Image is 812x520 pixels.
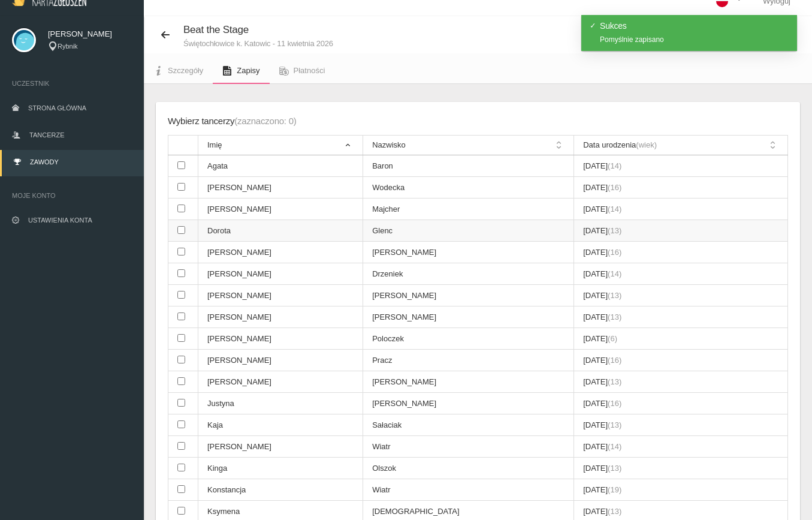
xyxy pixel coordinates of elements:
td: Kinga [198,458,363,479]
a: Szczegóły [144,58,213,84]
td: Majcher [363,199,574,220]
td: [DATE] [574,242,788,263]
td: [PERSON_NAME] [363,306,574,328]
span: Płatności [294,66,325,75]
span: (14) [608,205,621,214]
small: Świętochłowice k. Katowic - 11 kwietnia 2026 [183,40,333,47]
th: Imię [198,136,363,155]
span: Tancerze [29,131,64,139]
span: (16) [608,248,621,257]
span: (13) [608,464,621,473]
span: Zapisy [237,66,259,75]
th: Nazwisko [363,136,574,155]
td: Wiatr [363,479,574,501]
span: (13) [608,291,621,300]
td: Olszok [363,458,574,479]
span: (6) [608,334,617,343]
td: [DATE] [574,458,788,479]
td: [DATE] [574,220,788,242]
span: (14) [608,269,621,278]
td: Kaja [198,414,363,436]
img: svg [12,28,36,52]
a: Płatności [270,58,335,84]
td: [DATE] [574,414,788,436]
span: Zawody [30,158,59,166]
span: (wiek) [636,140,657,149]
td: Justyna [198,393,363,414]
td: [PERSON_NAME] [198,436,363,458]
span: [PERSON_NAME] [48,28,132,40]
span: Moje konto [12,190,132,202]
td: [PERSON_NAME] [363,242,574,263]
span: (19) [608,485,621,494]
td: Drzeniek [363,263,574,285]
td: Poloczek [363,328,574,350]
div: Pomyślnie zapisano [600,36,789,43]
span: (13) [608,507,621,516]
span: (16) [608,356,621,365]
span: (zaznaczono: 0) [234,116,296,126]
td: [DATE] [574,350,788,371]
td: Wodecka [363,177,574,199]
td: [DATE] [574,199,788,220]
td: [PERSON_NAME] [198,328,363,350]
td: Dorota [198,220,363,242]
td: [PERSON_NAME] [363,285,574,306]
td: [PERSON_NAME] [198,242,363,263]
td: [DATE] [574,393,788,414]
td: Sałaciak [363,414,574,436]
td: [DATE] [574,328,788,350]
td: [PERSON_NAME] [198,199,363,220]
td: Konstancja [198,479,363,501]
span: Beat the Stage [183,24,249,35]
td: [PERSON_NAME] [198,371,363,393]
span: Uczestnik [12,77,132,89]
span: (13) [608,226,621,235]
td: [PERSON_NAME] [198,306,363,328]
td: [DATE] [574,285,788,306]
td: [DATE] [574,371,788,393]
div: Rybnik [48,41,132,52]
span: (14) [608,161,621,170]
td: [PERSON_NAME] [363,393,574,414]
td: [PERSON_NAME] [363,371,574,393]
td: Pracz [363,350,574,371]
span: Strona główna [28,104,86,112]
span: Szczegóły [168,66,203,75]
span: (13) [608,312,621,321]
h4: Sukces [600,22,789,30]
span: (16) [608,183,621,192]
td: [DATE] [574,306,788,328]
span: (13) [608,377,621,386]
td: Wiatr [363,436,574,458]
div: Wybierz tancerzy [168,114,297,129]
td: [PERSON_NAME] [198,177,363,199]
td: Glenc [363,220,574,242]
td: [DATE] [574,155,788,177]
span: Ustawienia konta [28,217,92,224]
a: Zapisy [213,58,269,84]
td: [DATE] [574,436,788,458]
td: [PERSON_NAME] [198,263,363,285]
td: Baron [363,155,574,177]
th: Data urodzenia [574,136,788,155]
td: Agata [198,155,363,177]
td: [DATE] [574,177,788,199]
td: [DATE] [574,479,788,501]
td: [DATE] [574,263,788,285]
span: (14) [608,442,621,451]
td: [PERSON_NAME] [198,285,363,306]
span: (16) [608,399,621,408]
td: [PERSON_NAME] [198,350,363,371]
span: (13) [608,420,621,429]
